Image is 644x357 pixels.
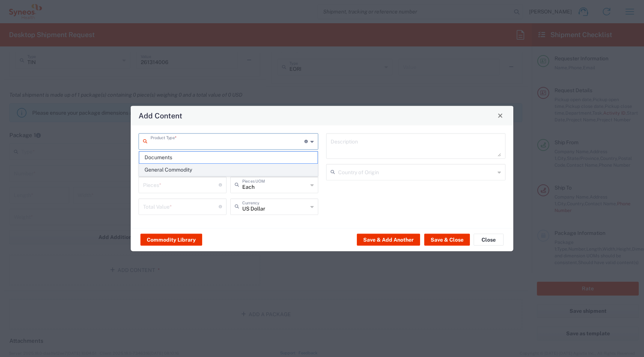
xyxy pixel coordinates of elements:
h4: Add Content [139,110,182,121]
button: Save & Close [424,234,470,246]
button: Save & Add Another [357,234,420,246]
button: Close [474,234,504,246]
span: Documents [139,152,318,163]
button: Commodity Library [140,234,202,246]
span: General Commodity [139,164,318,176]
button: Close [495,110,505,121]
